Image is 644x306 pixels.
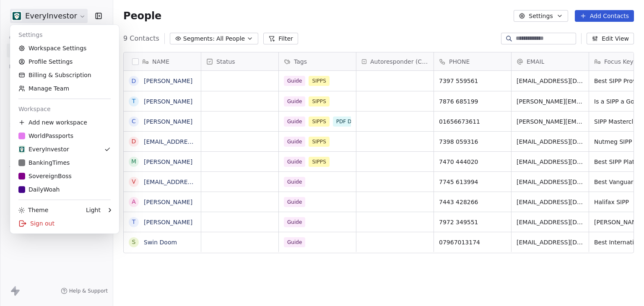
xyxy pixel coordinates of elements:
[18,206,48,214] div: Theme
[18,158,70,167] div: BankingTimes
[86,206,101,214] div: Light
[13,82,116,95] a: Manage Team
[18,132,73,140] div: WorldPassports
[13,41,116,55] a: Workspace Settings
[13,102,116,116] div: Workspace
[13,28,116,41] div: Settings
[18,146,25,153] img: EI%20Icon%20New_48%20(White%20Backround).png
[18,185,60,194] div: DailyWoah
[18,172,72,180] div: SovereignBoss
[13,116,116,129] div: Add new workspace
[13,55,116,68] a: Profile Settings
[13,217,116,230] div: Sign out
[18,145,69,153] div: EveryInvestor
[13,68,116,82] a: Billing & Subscription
